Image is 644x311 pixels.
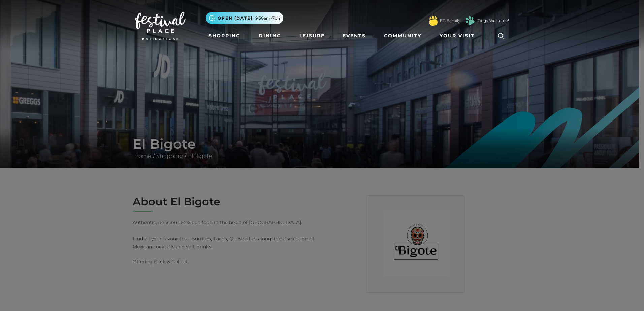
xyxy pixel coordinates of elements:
[381,30,424,42] a: Community
[206,30,243,42] a: Shopping
[340,30,368,42] a: Events
[218,15,253,21] span: Open [DATE]
[478,18,509,24] a: Dogs Welcome!
[135,12,186,40] img: Festival Place Logo
[437,30,481,42] a: Your Visit
[440,32,475,39] span: Your Visit
[440,18,460,24] a: FP Family
[256,30,284,42] a: Dining
[297,30,327,42] a: Leisure
[206,12,283,24] button: Open [DATE] 9.30am-7pm
[255,15,282,21] span: 9.30am-7pm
